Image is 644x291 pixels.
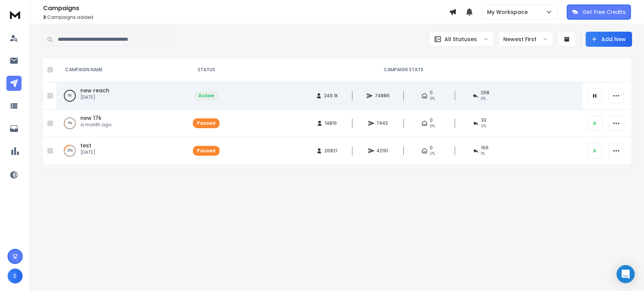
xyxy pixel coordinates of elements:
span: 14816 [325,120,337,126]
button: S [8,268,23,283]
button: Get Free Credits [567,5,631,20]
span: 0% [430,96,435,102]
p: My Workspace [487,8,531,16]
div: Active [198,93,214,99]
span: 0 [430,145,433,151]
span: 3 [43,14,46,20]
p: Get Free Credits [583,8,626,16]
p: [DATE] [80,149,95,155]
span: 0 % [481,123,486,129]
div: Paused [197,120,215,126]
span: 249.1K [324,93,338,99]
span: 166 [481,145,489,151]
span: 42191 [377,148,388,154]
p: 0 % [68,92,72,100]
span: 0% [430,151,435,157]
span: 74886 [375,93,390,99]
span: 1 % [481,151,485,157]
span: 0 [430,90,433,96]
th: CAMPAIGN NAME [56,58,188,82]
p: 5 % [68,119,72,127]
a: new reach [80,87,109,94]
td: 5%new 17ka month ago [56,110,188,137]
p: Campaigns added [43,14,449,20]
th: STATUS [188,58,224,82]
td: 25%test[DATE] [56,137,188,165]
a: test [80,142,91,149]
p: 25 % [67,147,73,155]
a: new 17k [80,114,101,122]
span: 26821 [324,148,337,154]
span: 268 [481,90,489,96]
p: a month ago [80,122,111,128]
td: 0%new reach[DATE] [56,82,188,110]
h1: Campaigns [43,4,449,13]
img: logo [8,8,23,21]
button: Newest First [498,32,553,47]
span: 7443 [377,120,388,126]
span: 0 [430,117,433,123]
span: 33 [481,117,486,123]
button: Add New [586,32,632,47]
div: Paused [197,148,215,154]
p: [DATE] [80,94,109,100]
th: CAMPAIGN STATS [224,58,583,82]
span: 0 % [481,96,486,102]
p: All Statuses [444,35,477,43]
div: Open Intercom Messenger [616,265,635,283]
span: 0% [430,123,435,129]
